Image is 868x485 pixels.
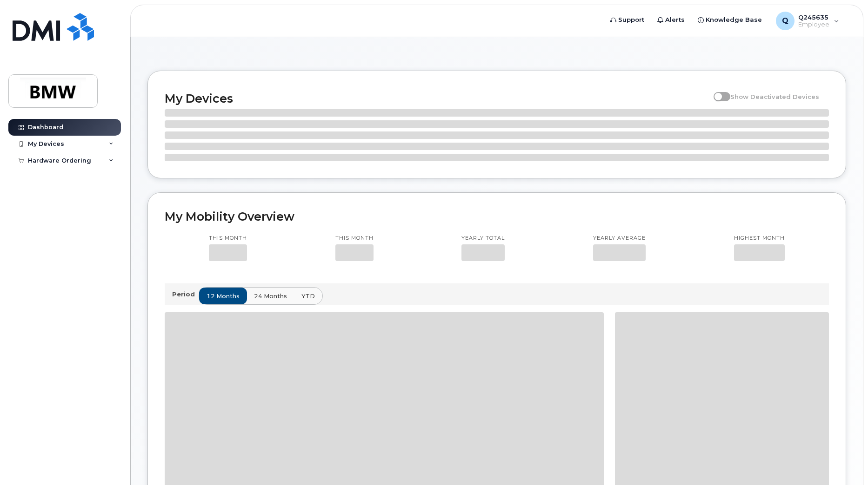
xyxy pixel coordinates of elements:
[335,235,374,242] p: This month
[461,235,505,242] p: Yearly total
[165,210,829,223] h2: My Mobility Overview
[301,292,315,301] span: YTD
[714,88,721,95] input: Show Deactivated Devices
[209,235,247,242] p: This month
[172,290,199,299] p: Period
[730,93,819,100] span: Show Deactivated Devices
[734,235,785,242] p: Highest month
[593,235,646,242] p: Yearly average
[165,92,709,105] h2: My Devices
[254,292,287,301] span: 24 months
